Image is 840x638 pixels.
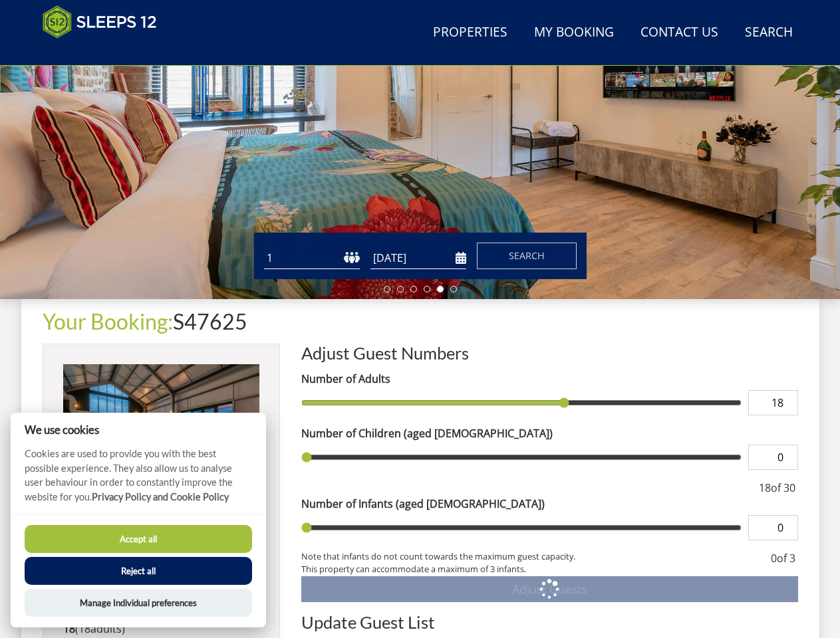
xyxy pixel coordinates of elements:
[11,423,266,436] h2: We use cookies
[43,308,173,334] a: Your Booking:
[25,589,252,617] button: Manage Individual preferences
[92,491,229,502] a: Privacy Policy and Cookie Policy
[759,480,771,495] span: 18
[36,47,176,58] iframe: Customer reviews powered by Trustpilot
[63,364,259,490] img: An image of 'Boon Barn'
[301,496,798,512] label: Number of Infants (aged [DEMOGRAPHIC_DATA])
[63,364,259,520] a: Boon Barn
[11,447,266,514] p: Cookies are used to provide you with the best possible experience. They also allow us to analyse ...
[477,243,577,269] button: Search
[43,5,157,39] img: Sleeps 12
[301,344,798,362] h2: Adjust Guest Numbers
[301,613,798,631] h2: Update Guest List
[740,18,798,48] a: Search
[428,18,513,48] a: Properties
[301,550,758,576] small: Note that infants do not count towards the maximum guest capacity. This property can accommodate ...
[78,621,122,636] span: adult
[63,621,75,636] strong: 18
[529,18,619,48] a: My Booking
[756,480,798,496] div: of 30
[301,371,798,387] label: Number of Adults
[25,557,252,585] button: Reject all
[768,550,798,576] div: of 3
[771,551,777,566] span: 0
[43,310,798,333] h1: S47625
[512,581,587,597] span: Adjust Guests
[635,18,724,48] a: Contact Us
[301,576,798,602] button: Adjust Guests
[78,621,90,636] span: 18
[301,425,798,441] label: Number of Children (aged [DEMOGRAPHIC_DATA])
[25,525,252,553] button: Accept all
[116,621,122,636] span: s
[63,621,125,636] span: ( )
[370,247,466,269] input: Arrival Date
[509,249,545,262] span: Search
